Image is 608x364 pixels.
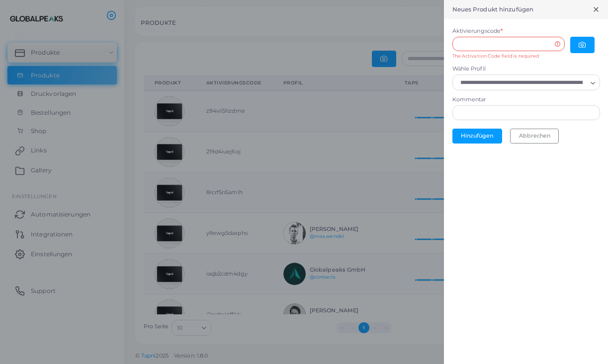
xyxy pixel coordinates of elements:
div: The Activation Code field is required [452,53,565,60]
h5: Neues Produkt hinzufügen [452,6,534,13]
label: Wähle Profil [452,65,600,73]
div: Search for option [452,74,600,90]
label: Aktivierungscode [452,27,503,35]
label: Kommentar [452,96,486,104]
button: Hinzufügen [452,129,502,144]
button: Abbrechen [510,129,559,144]
input: Search for option [457,77,587,88]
